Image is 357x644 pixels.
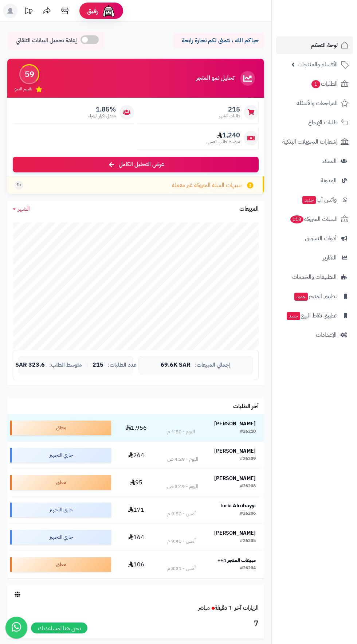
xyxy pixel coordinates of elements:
[114,551,159,578] td: 106
[13,205,30,213] a: الشهر
[15,86,32,92] span: تقييم النمو
[276,114,353,131] a: طلبات الإرجاع
[290,215,303,223] span: 118
[302,196,316,204] span: جديد
[294,293,308,301] span: جديد
[323,253,337,263] span: التقارير
[167,483,198,490] div: اليوم - 3:49 ص
[10,530,111,545] div: جاري التجهيز
[101,4,116,18] img: ai-face.png
[276,210,353,228] a: السلات المتروكة118
[307,5,350,21] img: logo-2.png
[217,557,256,564] strong: مبيعات المتجر 1++
[196,75,234,82] h3: تحليل نمو المتجر
[276,268,353,286] a: التطبيقات والخدمات
[114,442,159,469] td: 264
[214,420,256,428] strong: [PERSON_NAME]
[290,214,338,224] span: السلات المتروكة
[322,156,337,166] span: العملاء
[219,105,240,113] span: 215
[10,475,111,490] div: معلق
[16,36,77,45] span: إعادة تحميل البيانات التلقائي
[13,618,259,630] h3: 7
[161,362,191,368] span: 69.6K SAR
[276,152,353,170] a: العملاء
[276,75,353,93] a: الطلبات1
[311,79,338,89] span: الطلبات
[49,362,82,368] span: متوسط الطلب:
[233,403,259,410] h3: آخر الطلبات
[297,98,338,108] span: المراجعات والأسئلة
[276,94,353,112] a: المراجعات والأسئلة
[214,475,256,482] strong: [PERSON_NAME]
[87,7,98,15] span: رفيق
[10,421,111,435] div: معلق
[305,233,337,243] span: أدوات التسويق
[240,565,256,572] div: #26204
[198,604,210,612] small: مباشر
[16,182,21,188] span: +1
[88,113,116,119] span: معدل تكرار الشراء
[302,195,337,205] span: وآتس آب
[114,524,159,551] td: 164
[276,133,353,151] a: إشعارات التحويلات البنكية
[19,4,38,20] a: تحديثات المنصة
[167,565,196,572] div: أمس - 8:31 م
[311,40,338,50] span: لوحة التحكم
[167,510,196,518] div: أمس - 9:50 م
[294,291,337,301] span: تطبيق المتجر
[114,414,159,441] td: 1,956
[93,362,103,368] span: 215
[214,529,256,537] strong: [PERSON_NAME]
[286,311,337,321] span: تطبيق نقاط البيع
[114,469,159,496] td: 95
[10,448,111,462] div: جاري التجهيز
[18,204,30,213] span: الشهر
[292,272,337,282] span: التطبيقات والخدمات
[276,249,353,266] a: التقارير
[239,206,259,212] h3: المبيعات
[282,137,338,147] span: إشعارات التحويلات البنكية
[219,113,240,119] span: طلبات الشهر
[276,36,353,54] a: لوحة التحكم
[119,160,164,169] span: عرض التحليل الكامل
[321,175,337,186] span: المدونة
[198,604,259,612] a: الزيارات آخر ٦٠ دقيقةمباشر
[167,456,198,463] div: اليوم - 4:29 ص
[195,362,231,368] span: إجمالي المبيعات:
[298,59,338,70] span: الأقسام والمنتجات
[276,191,353,208] a: وآتس آبجديد
[240,428,256,436] div: #26210
[240,456,256,463] div: #26209
[10,557,111,572] div: معلق
[240,510,256,518] div: #26206
[10,503,111,517] div: جاري التجهيز
[108,362,137,368] span: عدد الطلبات:
[308,117,338,128] span: طلبات الإرجاع
[15,362,45,368] span: 323.6 SAR
[178,36,259,45] p: حياكم الله ، نتمنى لكم تجارة رابحة
[13,157,259,172] a: عرض التحليل الكامل
[276,326,353,344] a: الإعدادات
[172,181,242,190] span: تنبيهات السلة المتروكة غير مفعلة
[276,307,353,324] a: تطبيق نقاط البيعجديد
[311,80,320,88] span: 1
[287,312,300,320] span: جديد
[114,496,159,523] td: 171
[167,538,196,545] div: أمس - 9:40 م
[220,502,256,510] strong: Turki Alrubayyi
[207,131,240,139] span: 1,240
[86,362,88,368] span: |
[316,330,337,340] span: الإعدادات
[276,172,353,189] a: المدونة
[240,538,256,545] div: #26205
[88,105,116,113] span: 1.85%
[240,483,256,490] div: #26208
[214,447,256,455] strong: [PERSON_NAME]
[276,230,353,247] a: أدوات التسويق
[207,139,240,145] span: متوسط طلب العميل
[276,288,353,305] a: تطبيق المتجرجديد
[167,428,195,436] div: اليوم - 1:50 م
